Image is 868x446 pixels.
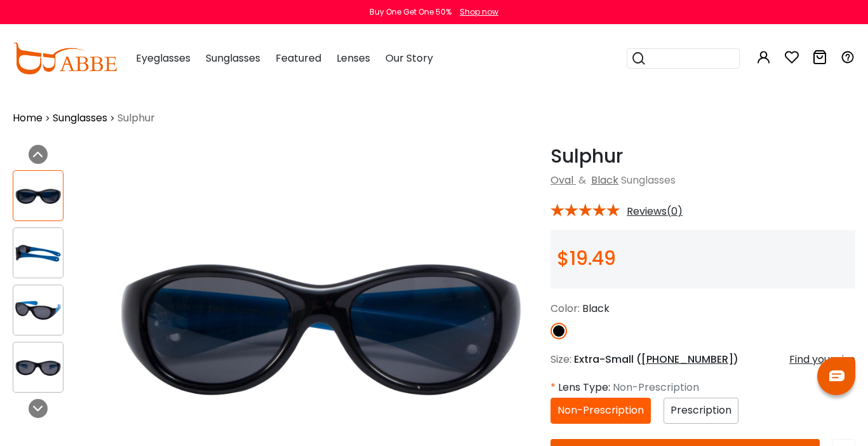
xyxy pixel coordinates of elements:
[206,51,260,65] span: Sunglasses
[453,6,498,17] a: Shop now
[136,51,190,65] span: Eyeglasses
[558,403,644,417] span: Non-Prescription
[551,352,571,367] span: Size:
[621,173,676,187] span: Sunglasses
[53,111,107,126] a: Sunglasses
[13,241,63,266] img: Sulphur Black TR Sunglasses , UniversalBridgeFit Frames from ABBE Glasses
[337,51,370,65] span: Lenses
[613,380,699,395] span: Non-Prescription
[551,301,580,316] span: Color:
[370,6,451,18] div: Buy One Get One 50%
[829,370,845,381] img: chat
[13,184,63,208] img: Sulphur Black TR Sunglasses , UniversalBridgeFit Frames from ABBE Glasses
[582,301,610,316] span: Black
[576,173,589,187] span: &
[13,111,43,126] a: Home
[13,43,117,74] img: abbeglasses.com
[385,51,433,65] span: Our Story
[671,403,731,417] span: Prescription
[557,245,616,272] span: $19.49
[641,352,733,367] span: [PHONE_NUMBER]
[117,111,155,126] span: Sulphur
[13,298,63,323] img: Sulphur Black TR Sunglasses , UniversalBridgeFit Frames from ABBE Glasses
[551,145,855,168] h1: Sulphur
[789,352,855,367] div: Find your size
[13,355,63,380] img: Sulphur Black TR Sunglasses , UniversalBridgeFit Frames from ABBE Glasses
[460,6,498,18] div: Shop now
[551,173,573,187] a: Oval
[627,206,683,217] span: Reviews(0)
[276,51,321,65] span: Featured
[591,173,618,187] a: Black
[558,380,610,395] span: Lens Type:
[574,352,738,367] span: Extra-Small ( )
